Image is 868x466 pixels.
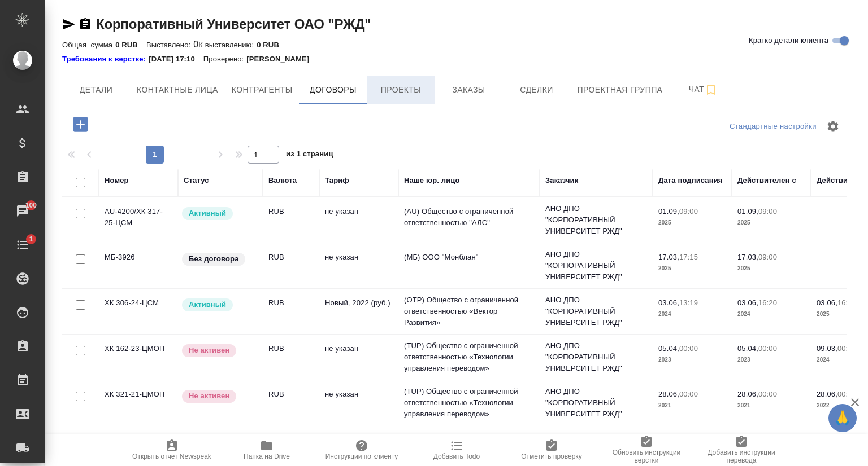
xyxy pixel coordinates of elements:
a: Требования к верстке: [62,54,149,65]
p: 16:20 [837,298,856,307]
td: (TUP) Общество с ограниченной ответственностью «Технологии управления переводом» [398,335,540,380]
div: 0 [62,38,856,51]
p: Выставлено: [146,41,193,49]
p: Проверено: [203,54,247,65]
p: 00:00 [837,344,856,353]
div: Дата подписания [658,175,723,186]
p: [PERSON_NAME] [246,54,318,65]
p: 05.04, [737,344,758,353]
div: Статус [184,175,209,186]
td: не указан [319,200,398,240]
p: 00:00 [758,344,777,353]
p: 28.06, [737,390,758,398]
p: 2024 [737,309,805,320]
p: 09:00 [679,207,698,216]
span: Контактные лица [137,83,218,97]
p: АНО ДПО "КОРПОРАТИВНЫЙ УНИВЕРСИТЕТ РЖД" [545,203,647,237]
span: Чат [676,82,730,96]
td: RUB [263,292,319,331]
span: Добавить инструкции перевода [701,449,782,464]
div: Заказчик [545,175,578,186]
td: (TUP) Общество с ограниченной ответственностью «Технологии управления переводом» [398,380,540,425]
span: Кратко детали клиента [749,35,828,46]
p: АНО ДПО "КОРПОРАТИВНЫЙ УНИВЕРСИТЕТ РЖД" [545,340,647,374]
p: К выставлению: [198,41,257,49]
p: Не активен [189,345,229,356]
p: 09:00 [758,253,777,261]
p: Без договора [189,253,238,265]
p: 2025 [737,217,805,228]
p: [DATE] 17:10 [149,54,203,65]
span: 🙏 [833,406,852,430]
button: 🙏 [828,404,857,432]
p: 0 RUB [257,41,288,49]
td: (OTP) Общество с ограниченной ответственностью «Вектор Развития» [398,289,540,334]
span: Проекты [374,83,428,97]
p: 03.06, [658,298,679,307]
p: 00:00 [837,390,856,398]
p: Активный [189,299,226,310]
div: Валюта [268,175,297,186]
p: 13:19 [679,298,698,307]
span: Проектная группа [577,83,662,97]
p: 05.04, [658,344,679,353]
button: Обновить инструкции верстки [599,434,694,466]
p: АНО ДПО "КОРПОРАТИВНЫЙ УНИВЕРСИТЕТ РЖД" [545,294,647,328]
td: не указан [319,246,398,285]
a: Корпоративный Университет ОАО "РЖД" [96,16,371,32]
td: RUB [263,383,319,423]
svg: Подписаться [704,83,718,96]
button: Добавить инструкции перевода [694,434,789,466]
span: из 1 страниц [286,147,333,164]
td: не указан [319,383,398,423]
p: 2023 [737,354,805,366]
p: 2021 [737,400,805,411]
span: Контрагенты [232,83,293,97]
td: AU-4200/ХК 317-25-ЦСМ [99,200,178,240]
button: Скопировать ссылку [79,17,92,31]
p: 09:00 [758,207,777,216]
a: 100 [3,197,42,225]
span: Обновить инструкции верстки [606,449,687,464]
div: Тариф [325,175,349,186]
p: 00:00 [679,344,698,353]
p: 0 RUB [115,41,146,49]
p: 2025 [737,263,805,274]
td: ХК 162-23-ЦМОП [99,337,178,377]
td: ХК 321-21-ЦМОП [99,383,178,423]
td: Новый, 2022 (руб.) [319,292,398,331]
td: RUB [263,200,319,240]
div: Номер [105,175,129,186]
p: АНО ДПО "КОРПОРАТИВНЫЙ УНИВЕРСИТЕТ РЖД" [545,249,647,283]
td: RUB [263,246,319,285]
span: Настроить таблицу [819,113,847,140]
td: (МБ) ООО "Монблан" [398,246,540,285]
div: Действителен с [737,175,796,186]
div: Наше юр. лицо [404,175,460,186]
p: 03.06, [737,298,758,307]
a: 1 [3,231,42,259]
p: 16:20 [758,298,777,307]
p: 17.03, [737,253,758,261]
div: Нажми, чтобы открыть папку с инструкцией [62,54,149,65]
button: Скопировать ссылку для ЯМессенджера [62,17,76,31]
td: RUB [263,337,319,377]
p: 2023 [658,354,726,366]
button: Добавить договор [65,113,96,136]
p: 2024 [658,309,726,320]
p: 03.06, [817,298,837,307]
p: 2021 [658,400,726,411]
p: 17:15 [679,253,698,261]
p: Не активен [189,390,229,402]
span: Сделки [509,83,563,97]
p: 28.06, [817,390,837,398]
p: Общая сумма [62,41,115,49]
p: 01.09, [658,207,679,216]
p: 17.03, [658,253,679,261]
p: 2025 [658,217,726,228]
td: ХК 306-24-ЦСМ [99,292,178,331]
span: 1 [22,234,40,245]
span: Договоры [306,83,360,97]
span: Заказы [441,83,496,97]
p: Активный [189,208,226,219]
